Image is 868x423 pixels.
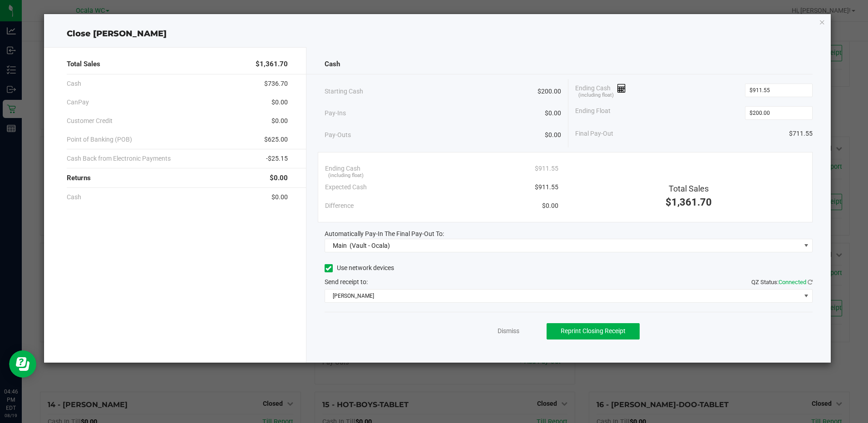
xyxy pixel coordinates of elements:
[325,87,363,96] span: Starting Cash
[545,108,561,118] span: $0.00
[264,79,288,89] span: $736.70
[575,129,613,138] span: Final Pay-Out
[67,98,89,107] span: CanPay
[271,116,288,126] span: $0.00
[575,84,626,97] span: Ending Cash
[325,278,368,285] span: Send receipt to:
[67,79,81,89] span: Cash
[328,172,364,180] span: (including float)
[325,164,360,173] span: Ending Cash
[67,168,287,188] div: Returns
[325,201,354,211] span: Difference
[545,130,561,140] span: $0.00
[325,290,801,302] span: [PERSON_NAME]
[561,327,626,334] span: Reprint Closing Receipt
[575,106,611,120] span: Ending Float
[44,28,830,40] div: Close [PERSON_NAME]
[350,242,390,249] span: (Vault - Ocala)
[538,87,561,96] span: $200.00
[325,182,367,192] span: Expected Cash
[256,59,288,69] span: $1,361.70
[779,279,806,285] span: Connected
[669,184,709,193] span: Total Sales
[266,154,288,163] span: -$25.15
[325,108,346,118] span: Pay-Ins
[271,98,288,107] span: $0.00
[67,192,81,202] span: Cash
[498,326,519,336] a: Dismiss
[578,92,614,99] span: (including float)
[333,242,347,249] span: Main
[789,129,813,138] span: $711.55
[751,279,813,285] span: QZ Status:
[67,154,171,163] span: Cash Back from Electronic Payments
[325,130,351,140] span: Pay-Outs
[264,135,288,144] span: $625.00
[271,192,288,202] span: $0.00
[542,201,558,211] span: $0.00
[666,197,712,208] span: $1,361.70
[67,59,100,69] span: Total Sales
[67,135,132,144] span: Point of Banking (POB)
[325,59,340,69] span: Cash
[270,173,288,183] span: $0.00
[547,323,640,339] button: Reprint Closing Receipt
[325,263,394,273] label: Use network devices
[9,350,36,378] iframe: Resource center
[67,116,113,126] span: Customer Credit
[535,182,558,192] span: $911.55
[325,230,444,237] span: Automatically Pay-In The Final Pay-Out To:
[535,164,558,173] span: $911.55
